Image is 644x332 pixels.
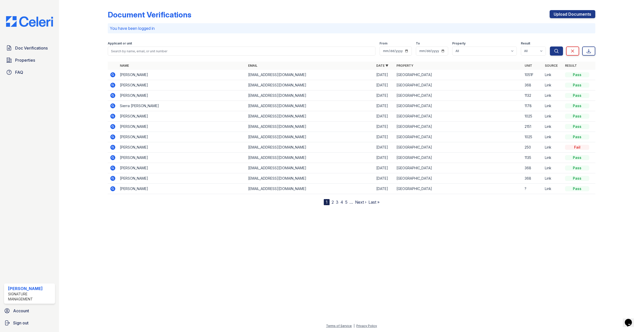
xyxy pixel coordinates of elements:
a: Date ▼ [376,64,388,67]
td: [DATE] [374,163,394,173]
a: Doc Verifications [4,43,55,53]
a: 2 [332,200,334,205]
td: [GEOGRAPHIC_DATA] [394,101,523,111]
input: Search by name, email, or unit number [108,46,375,56]
a: Property [396,64,413,67]
td: [PERSON_NAME] [118,153,246,163]
td: Link [543,111,563,122]
iframe: chat widget [623,312,639,327]
td: 250 [523,142,543,153]
td: [EMAIL_ADDRESS][DOMAIN_NAME] [246,111,374,122]
span: Properties [15,57,35,63]
p: You have been logged in [110,25,593,31]
td: [PERSON_NAME] [118,122,246,132]
td: [DATE] [374,70,394,80]
a: Sign out [2,318,57,328]
div: Pass [565,124,589,129]
td: [PERSON_NAME] [118,184,246,194]
td: [GEOGRAPHIC_DATA] [394,184,523,194]
div: Pass [565,114,589,119]
a: Properties [4,55,55,65]
td: [DATE] [374,132,394,142]
label: To [416,41,420,45]
td: [GEOGRAPHIC_DATA] [394,80,523,90]
td: [DATE] [374,142,394,153]
a: Account [2,306,57,316]
td: Sierra [PERSON_NAME] [118,101,246,111]
td: [PERSON_NAME] [118,80,246,90]
span: … [350,199,353,205]
div: Pass [565,103,589,108]
td: ? [523,184,543,194]
td: Link [543,90,563,101]
td: 1025 [523,132,543,142]
a: Next › [355,200,366,205]
div: Fail [565,145,589,150]
a: Last » [368,200,380,205]
td: Link [543,163,563,173]
a: 3 [336,200,338,205]
span: Account [13,308,29,314]
a: Unit [525,64,532,67]
td: 1132 [523,90,543,101]
td: [PERSON_NAME] [118,163,246,173]
td: Link [543,70,563,80]
td: [EMAIL_ADDRESS][DOMAIN_NAME] [246,142,374,153]
div: Pass [565,155,589,160]
td: [GEOGRAPHIC_DATA] [394,142,523,153]
td: [PERSON_NAME] [118,142,246,153]
td: [EMAIL_ADDRESS][DOMAIN_NAME] [246,173,374,184]
label: From [380,41,387,45]
span: FAQ [15,69,23,75]
td: [EMAIL_ADDRESS][DOMAIN_NAME] [246,90,374,101]
div: Pass [565,72,589,77]
td: Link [543,173,563,184]
label: Result [521,41,530,45]
a: Privacy Policy [356,324,377,328]
td: 1178 [523,101,543,111]
td: Link [543,101,563,111]
td: [PERSON_NAME] [118,173,246,184]
td: [DATE] [374,153,394,163]
td: [DATE] [374,184,394,194]
span: Sign out [13,320,29,326]
td: [DATE] [374,173,394,184]
label: Property [452,41,466,45]
td: 368 [523,173,543,184]
a: Terms of Service [326,324,352,328]
td: [GEOGRAPHIC_DATA] [394,173,523,184]
td: [EMAIL_ADDRESS][DOMAIN_NAME] [246,153,374,163]
td: [PERSON_NAME] [118,90,246,101]
td: [GEOGRAPHIC_DATA] [394,132,523,142]
td: [GEOGRAPHIC_DATA] [394,70,523,80]
td: [EMAIL_ADDRESS][DOMAIN_NAME] [246,101,374,111]
td: Link [543,153,563,163]
td: [GEOGRAPHIC_DATA] [394,122,523,132]
td: [PERSON_NAME] [118,70,246,80]
td: [DATE] [374,80,394,90]
td: [DATE] [374,122,394,132]
a: 5 [345,200,347,205]
div: Pass [565,165,589,171]
span: Doc Verifications [15,45,48,51]
td: [GEOGRAPHIC_DATA] [394,153,523,163]
td: [EMAIL_ADDRESS][DOMAIN_NAME] [246,80,374,90]
td: 1135 [523,153,543,163]
div: Document Verifications [108,10,191,19]
label: Applicant or unit [108,41,132,45]
td: [PERSON_NAME] [118,132,246,142]
td: 1051F [523,70,543,80]
a: Upload Documents [550,10,595,18]
td: 2151 [523,122,543,132]
td: [EMAIL_ADDRESS][DOMAIN_NAME] [246,184,374,194]
td: [GEOGRAPHIC_DATA] [394,163,523,173]
div: | [354,324,355,328]
td: [EMAIL_ADDRESS][DOMAIN_NAME] [246,122,374,132]
div: Signature Management [8,292,53,302]
td: [EMAIL_ADDRESS][DOMAIN_NAME] [246,132,374,142]
td: [GEOGRAPHIC_DATA] [394,90,523,101]
td: [PERSON_NAME] [118,111,246,122]
td: [DATE] [374,90,394,101]
a: Result [565,64,577,67]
